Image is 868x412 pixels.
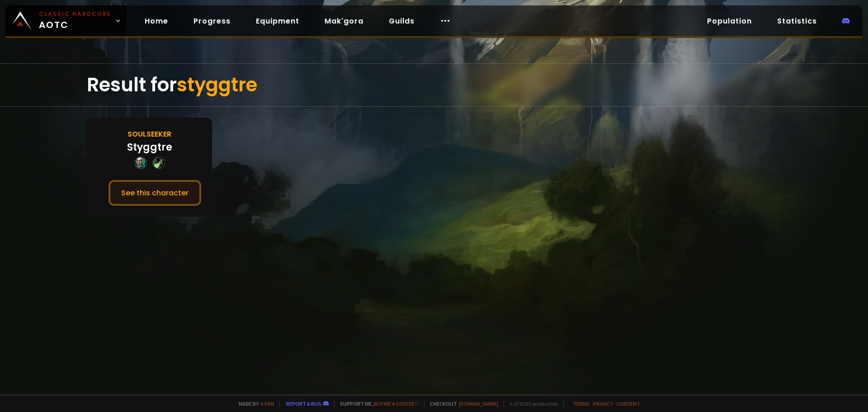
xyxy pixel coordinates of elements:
[374,400,419,407] a: Buy me a coffee
[593,400,613,407] a: Privacy
[700,12,759,30] a: Population
[286,400,321,407] a: Report a bug
[770,12,824,30] a: Statistics
[108,180,201,206] button: See this character
[260,400,274,407] a: a fan
[39,10,111,18] small: Classic Hardcore
[127,128,171,140] div: Soulseeker
[334,400,419,407] span: Support me,
[39,10,111,32] span: AOTC
[233,400,274,407] span: Made by
[424,400,498,407] span: Checkout
[87,64,781,106] div: Result for
[317,12,371,30] a: Mak'gora
[177,71,257,98] span: styggtre
[186,12,238,30] a: Progress
[382,12,422,30] a: Guilds
[573,400,590,407] a: Terms
[616,400,640,407] a: Consent
[127,140,172,155] div: Styggtre
[249,12,307,30] a: Equipment
[459,400,498,407] a: [DOMAIN_NAME]
[137,12,175,30] a: Home
[504,400,558,407] span: v. d752d5 - production
[5,5,127,36] a: Classic HardcoreAOTC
